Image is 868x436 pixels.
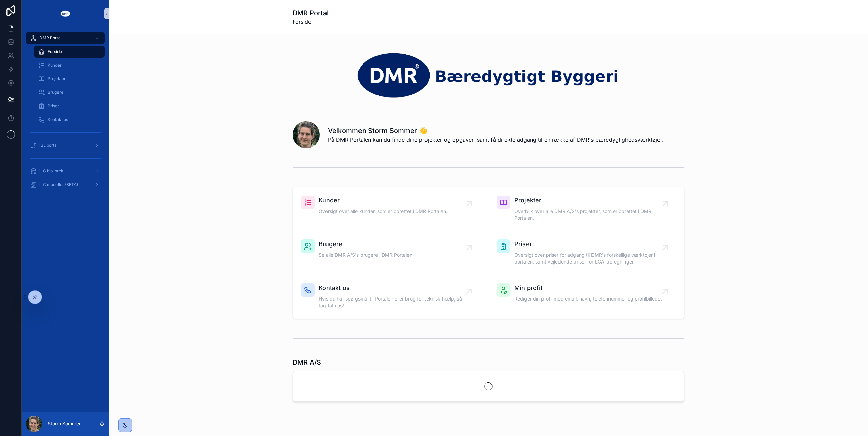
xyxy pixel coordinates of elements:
[26,32,105,44] a: DMR Portal
[39,143,58,148] span: iBL portal
[22,27,109,212] div: scrollable content
[48,49,62,54] span: Forside
[319,252,414,258] span: Se alle DMR A/S's brugere i DMR Portalen.
[48,62,62,68] span: Kunder
[328,135,664,144] span: På DMR Portalen kan du finde dine projekter og opgaver, samt få direkte adgang til en række af DM...
[514,283,662,293] span: Min profil
[34,59,105,71] a: Kunder
[26,179,105,191] a: iLC modeller (BETA)
[60,8,71,19] img: App logo
[34,113,105,126] a: Kontakt os
[48,76,66,81] span: Projekter
[328,126,664,135] h1: Velkommen Storm Sommer 👋
[319,283,469,293] span: Kontakt os
[488,187,684,231] a: ProjekterOverblik over alle DMR A/S's projekter, som er oprettet i DMR Portalen.
[39,182,78,187] span: iLC modeller (BETA)
[39,35,62,41] span: DMR Portal
[319,295,469,309] span: Hvis du har spørgsmål til Portalen eller brug for teknisk hjælp, så tag fat i os!
[319,239,414,249] span: Brugere
[26,139,105,151] a: iBL portal
[34,86,105,98] a: Brugere
[293,275,488,319] a: Kontakt osHvis du har spørgsmål til Portalen eller brug for teknisk hjælp, så tag fat i os!
[48,420,81,427] p: Storm Sommer
[514,252,665,265] span: Oversigt over priser for adgang til DMR's forskellige værktøjer i portalen, samt vejledende prise...
[514,208,665,221] span: Overblik over alle DMR A/S's projekter, som er oprettet i DMR Portalen.
[293,8,329,18] h1: DMR Portal
[514,295,662,302] span: Rediger din profil med email, navn, telefonnummer og profilbillede.
[48,117,68,122] span: Kontakt os
[48,90,63,95] span: Brugere
[293,358,321,367] h1: DMR A/S
[34,46,105,58] a: Forside
[488,231,684,275] a: PriserOversigt over priser for adgang til DMR's forskellige værktøjer i portalen, samt vejledende...
[514,196,665,205] span: Projekter
[293,187,488,231] a: KunderOversigt over alle kunder, som er oprettet i DMR Portalen.
[34,100,105,112] a: Priser
[293,18,329,26] span: Forside
[293,51,684,99] img: 30475-dmr_logo_baeredygtigt-byggeri_space-arround---noloco---narrow---transparrent---white-DMR.png
[48,103,59,109] span: Priser
[26,165,105,177] a: iLC bibliotek
[293,231,488,275] a: BrugereSe alle DMR A/S's brugere i DMR Portalen.
[319,208,447,215] span: Oversigt over alle kunder, som er oprettet i DMR Portalen.
[319,196,447,205] span: Kunder
[514,239,665,249] span: Priser
[34,73,105,85] a: Projekter
[488,275,684,319] a: Min profilRediger din profil med email, navn, telefonnummer og profilbillede.
[39,168,63,174] span: iLC bibliotek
